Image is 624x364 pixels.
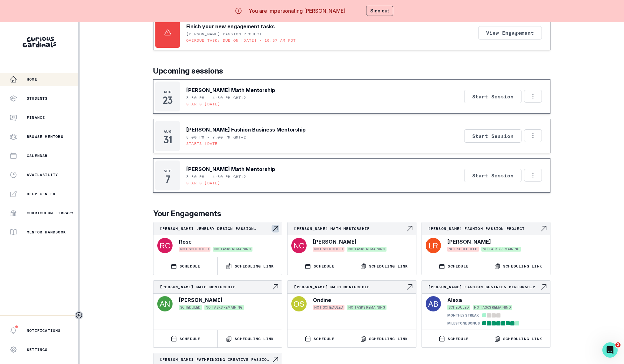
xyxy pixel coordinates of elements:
[179,305,202,310] span: SCHEDULED
[27,96,48,101] p: Students
[369,264,408,269] p: Scheduling Link
[186,102,220,107] p: Starts [DATE]
[186,126,306,133] p: [PERSON_NAME] Fashion Business Mentorship
[422,222,550,254] a: [PERSON_NAME] Fashion Passion ProjectNavigate to engagement page[PERSON_NAME]NOT SCHEDULEDNO TASK...
[602,342,618,358] iframe: Intercom live chat
[157,238,173,253] img: svg
[464,169,521,182] button: Start Session
[503,264,542,269] p: Scheduling Link
[352,257,416,275] button: Scheduling Link
[291,296,307,311] img: svg
[448,336,469,341] p: SCHEDULE
[186,165,275,173] p: [PERSON_NAME] Math Mentorship
[428,226,540,231] p: [PERSON_NAME] Fashion Passion Project
[27,211,74,216] p: Curriculum Library
[615,342,620,347] span: 2
[153,330,217,347] button: SCHEDULE
[478,26,542,39] button: View Engagement
[447,305,470,310] span: SCHEDULED
[27,115,45,120] p: Finance
[287,222,416,254] a: [PERSON_NAME] Math MentorshipNavigate to engagement page[PERSON_NAME]NOT SCHEDULEDNO TASKS REMAINING
[313,247,344,252] span: NOT SCHEDULED
[23,37,56,47] img: Curious Cardinals Logo
[447,313,479,318] p: MONTHLY STREAK
[27,172,58,177] p: Availability
[314,336,335,341] p: SCHEDULE
[166,176,170,182] p: 7
[481,247,521,252] span: NO TASKS REMAINING
[27,347,48,352] p: Settings
[540,283,548,291] svg: Navigate to engagement page
[27,134,63,139] p: Browse Mentors
[314,264,335,269] p: SCHEDULE
[464,90,521,103] button: Start Session
[186,141,220,146] p: Starts [DATE]
[164,89,172,95] p: Aug
[313,305,344,310] span: NOT SCHEDULED
[291,238,307,253] img: svg
[180,336,201,341] p: SCHEDULE
[313,238,357,246] p: [PERSON_NAME]
[213,247,252,252] span: NO TASKS REMAINING
[160,284,272,289] p: [PERSON_NAME] Math Mentorship
[186,95,246,100] p: 3:30 PM - 4:30 PM GMT+2
[486,257,550,275] button: Scheduling Link
[447,296,462,304] p: Alexa
[27,77,37,82] p: Home
[272,283,279,291] svg: Navigate to engagement page
[473,305,512,310] span: NO TASKS REMAINING
[186,23,275,30] p: Finish your new engagement tasks
[447,238,491,246] p: [PERSON_NAME]
[153,281,282,313] a: [PERSON_NAME] Math MentorshipNavigate to engagement page[PERSON_NAME]SCHEDULEDNO TASKS REMAINING
[524,169,542,182] button: Options
[153,208,550,219] p: Your Engagements
[186,181,220,186] p: Starts [DATE]
[235,336,274,341] p: Scheduling Link
[369,336,408,341] p: Scheduling Link
[540,225,548,232] svg: Navigate to engagement page
[179,247,210,252] span: NOT SCHEDULED
[294,226,406,231] p: [PERSON_NAME] Math Mentorship
[27,153,48,158] p: Calendar
[366,6,393,16] button: Sign out
[163,137,172,143] p: 31
[448,264,469,269] p: SCHEDULE
[313,296,331,304] p: Ondine
[160,357,272,362] p: [PERSON_NAME] Pathfinding Creative Passion Project
[524,129,542,142] button: Options
[186,174,246,179] p: 3:30 PM - 4:30 PM GMT+2
[287,330,351,347] button: SCHEDULE
[422,257,486,275] button: SCHEDULE
[486,330,550,347] button: Scheduling Link
[186,135,246,140] p: 8:00 PM - 9:00 PM GMT+2
[186,38,296,43] p: Overdue task: Due on [DATE] • 10:37 AM PDT
[347,247,386,252] span: NO TASKS REMAINING
[179,296,223,304] p: [PERSON_NAME]
[347,305,386,310] span: NO TASKS REMAINING
[426,296,441,311] img: svg
[426,238,441,253] img: svg
[406,283,414,291] svg: Navigate to engagement page
[272,356,279,363] svg: Navigate to engagement page
[406,225,414,232] svg: Navigate to engagement page
[249,7,345,15] p: You are impersonating [PERSON_NAME]
[235,264,274,269] p: Scheduling Link
[153,65,550,77] p: Upcoming sessions
[164,129,172,134] p: Aug
[447,321,480,326] p: MILESTONE BONUS
[503,336,542,341] p: Scheduling Link
[204,305,244,310] span: NO TASKS REMAINING
[75,311,83,319] button: Toggle sidebar
[447,247,479,252] span: NOT SCHEDULED
[428,284,540,289] p: [PERSON_NAME] Fashion Business Mentorship
[218,330,282,347] button: Scheduling Link
[422,330,486,347] button: SCHEDULE
[153,222,282,254] a: [PERSON_NAME] Jewelry Design Passion ProjectNavigate to engagement pageRoseNOT SCHEDULEDNO TASKS ...
[524,90,542,103] button: Options
[163,97,173,103] p: 23
[157,296,173,311] img: svg
[272,225,279,232] svg: Navigate to engagement page
[164,168,172,174] p: Sep
[294,284,406,289] p: [PERSON_NAME] Math Mentorship
[160,226,272,231] p: [PERSON_NAME] Jewelry Design Passion Project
